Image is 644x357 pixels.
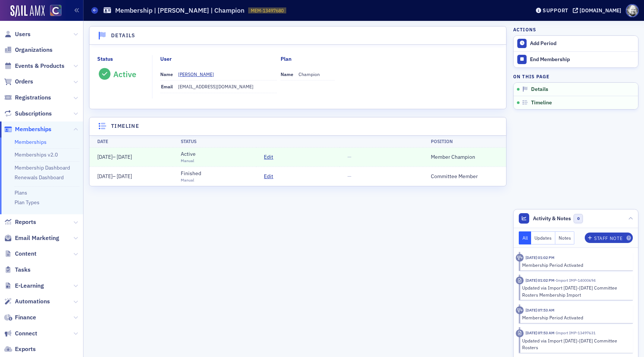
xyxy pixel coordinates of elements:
div: Activity [516,306,524,314]
span: Email Marketing [15,234,59,242]
a: [PERSON_NAME] [178,71,220,78]
span: Orders [15,78,33,86]
span: Users [15,30,31,38]
span: Details [531,86,548,93]
div: Membership Period Activated [522,262,628,268]
span: — [347,173,351,180]
button: End Membership [514,51,638,67]
span: Organizations [15,46,53,54]
time: 8/18/2025 01:02 PM [525,278,555,283]
span: Events & Products [15,62,64,70]
span: Email [161,83,173,89]
span: Timeline [531,99,552,106]
a: Tasks [4,266,31,274]
a: Memberships v2.0 [15,151,58,158]
a: E-Learning [4,282,44,290]
span: Profile [626,4,639,17]
dd: [EMAIL_ADDRESS][DOMAIN_NAME] [178,80,277,92]
div: Active [181,150,196,158]
a: Membership Dashboard [15,164,70,171]
span: Connect [15,329,37,338]
span: Edit [264,173,273,180]
span: [DATE] [97,154,113,160]
span: Name [160,71,173,77]
div: End Membership [530,56,634,63]
td: Committee Member [423,167,506,186]
div: [DOMAIN_NAME] [580,7,621,14]
div: Membership Period Activated [522,314,628,321]
a: Renewals Dashboard [15,174,64,181]
button: Updates [531,231,555,244]
div: Active [113,69,136,79]
div: Support [543,7,568,14]
div: Imported Activity [516,277,524,284]
h4: Details [111,32,136,40]
span: Memberships [15,125,51,133]
span: Subscriptions [15,110,52,118]
div: User [160,55,172,63]
h4: Timeline [111,122,139,130]
a: Reports [4,218,36,226]
a: Subscriptions [4,110,52,118]
button: [DOMAIN_NAME] [573,8,624,13]
span: Name [281,71,293,77]
button: Add Period [514,36,638,51]
a: Automations [4,297,50,306]
span: Finance [15,313,36,322]
span: Exports [15,345,36,353]
time: 9/24/2024 07:53 AM [525,307,555,313]
div: Finished [181,170,201,177]
a: Users [4,30,31,38]
time: 8/18/2025 01:02 PM [525,255,555,260]
img: SailAMX [10,5,45,17]
div: Updated via Import [DATE]-[DATE] Committee Rosters [522,337,628,351]
th: Position [423,135,506,148]
a: Finance [4,313,36,322]
span: Registrations [15,94,51,102]
time: 9/24/2024 07:53 AM [525,330,555,335]
span: [DATE] [117,173,132,180]
span: – [97,154,132,160]
a: Events & Products [4,62,64,70]
th: Date [89,135,173,148]
div: Add Period [530,40,634,47]
span: Edit [264,153,273,161]
button: Notes [555,231,575,244]
a: Organizations [4,46,53,54]
h4: Actions [513,26,536,33]
div: Staff Note [594,236,622,240]
div: Manual [181,158,196,164]
span: – [97,173,132,180]
div: Imported Activity [516,329,524,337]
a: Plans [15,189,27,196]
div: [PERSON_NAME] [178,71,214,78]
div: Status [97,55,113,63]
div: Plan [281,55,291,63]
td: Member Champion [423,148,506,167]
img: SailAMX [50,5,61,16]
a: Email Marketing [4,234,59,242]
a: Memberships [4,125,51,133]
a: Exports [4,345,36,353]
button: Staff Note [585,233,633,243]
a: Memberships [15,139,47,145]
span: — [347,154,351,160]
button: All [519,231,531,244]
div: Updated via Import [DATE]-[DATE] Committee Rosters Membership Import [522,284,628,298]
span: [DATE] [117,154,132,160]
span: E-Learning [15,282,44,290]
div: Manual [181,177,201,183]
span: Automations [15,297,50,306]
span: Activity & Notes [533,215,571,222]
a: Connect [4,329,37,338]
div: Activity [516,254,524,262]
span: MEM-13497680 [251,7,284,14]
span: 0 [574,214,583,223]
dd: Champion [299,68,335,80]
a: Orders [4,78,33,86]
a: Registrations [4,94,51,102]
span: Import IMP-14000694 [555,278,596,283]
th: Status [173,135,256,148]
span: [DATE] [97,173,113,180]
